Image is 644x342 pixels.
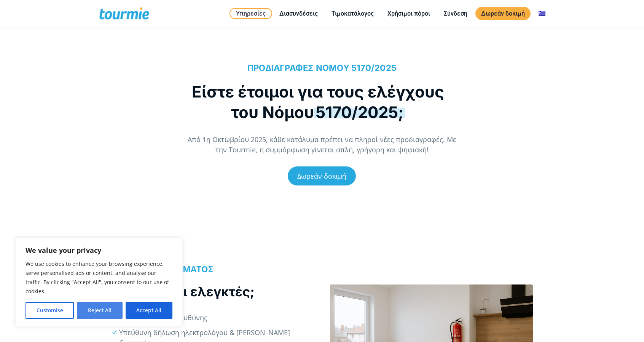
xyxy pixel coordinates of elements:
span: ΠΡΟΔΙΑΓΡΑΦΕΣ ΝΟΜΟΥ 5170/2025 [247,63,397,73]
button: Customise [26,302,74,319]
p: We use cookies to enhance your browsing experience, serve personalised ads or content, and analys... [26,259,172,296]
p: Από 1η Οκτωβρίου 2025, κάθε κατάλυμα πρέπει να πληροί νέες προδιαγραφές. Με την Tourmie, η συμμόρ... [184,134,460,155]
li: Ασφάλιση αστικής ευθύνης [120,313,314,323]
h1: Είστε έτοιμοι για τους ελέγχους του Νόμου [184,82,453,123]
a: Διασυνδέσεις [274,9,324,18]
button: Accept All [126,302,172,319]
button: Reject All [77,302,122,319]
a: Δωρεάν δοκιμή [475,7,531,20]
a: Σύνδεση [438,9,473,18]
a: Υπηρεσίες [230,8,272,19]
a: Δωρεάν δοκιμή [288,166,356,185]
a: Τιμοκατάλογος [326,9,379,18]
h2: Τι ζητούν οι ελεγκτές; [111,283,314,300]
span: 5170/2025; [314,102,405,122]
p: We value your privacy [26,246,172,255]
a: Χρήσιμοι πόροι [382,9,436,18]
